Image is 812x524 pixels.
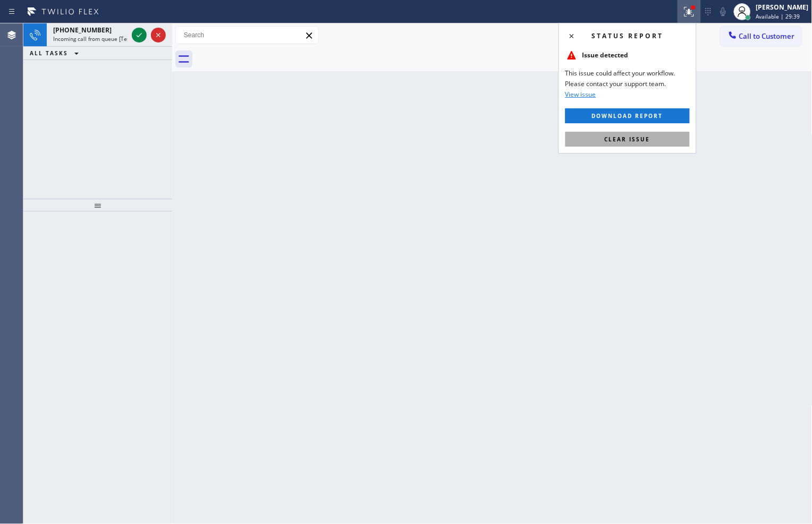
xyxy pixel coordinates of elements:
span: ALL TASKS [30,49,68,57]
span: Available | 29:39 [756,13,800,20]
button: Reject [151,28,166,43]
input: Search [176,27,318,44]
span: Incoming call from queue [Test] All [53,35,141,43]
button: Accept [132,28,147,43]
button: Call to Customer [721,26,802,46]
div: [PERSON_NAME] [756,3,809,12]
button: ALL TASKS [23,47,89,60]
button: Mute [716,4,731,19]
span: Call to Customer [739,31,795,41]
span: [PHONE_NUMBER] [53,26,112,35]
